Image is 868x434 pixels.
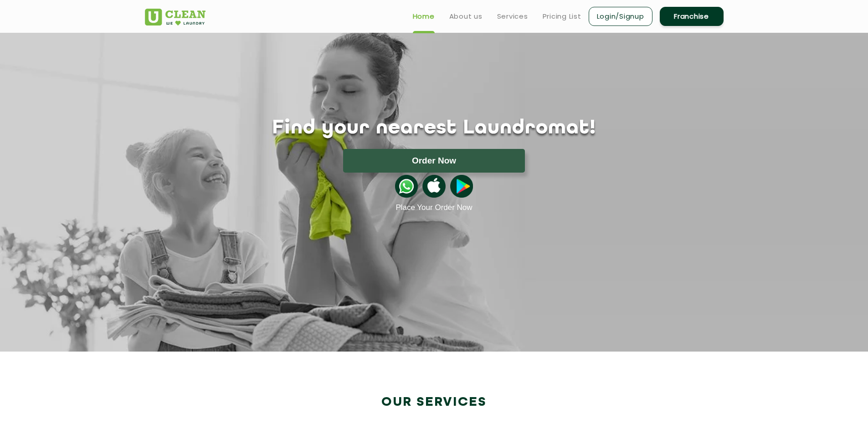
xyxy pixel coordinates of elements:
a: Place Your Order Now [395,203,472,212]
a: Home [413,11,435,22]
a: About us [449,11,483,22]
a: Franchise [660,7,724,26]
a: Pricing List [543,11,581,22]
a: Services [497,11,528,22]
img: UClean Laundry and Dry Cleaning [145,9,205,26]
h2: Our Services [145,395,724,410]
img: apple-icon.png [422,175,445,198]
button: Order Now [343,149,525,173]
h1: Find your nearest Laundromat! [138,117,730,140]
a: Login/Signup [589,7,652,26]
img: whatsappicon.png [395,175,418,198]
img: playstoreicon.png [450,175,473,198]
